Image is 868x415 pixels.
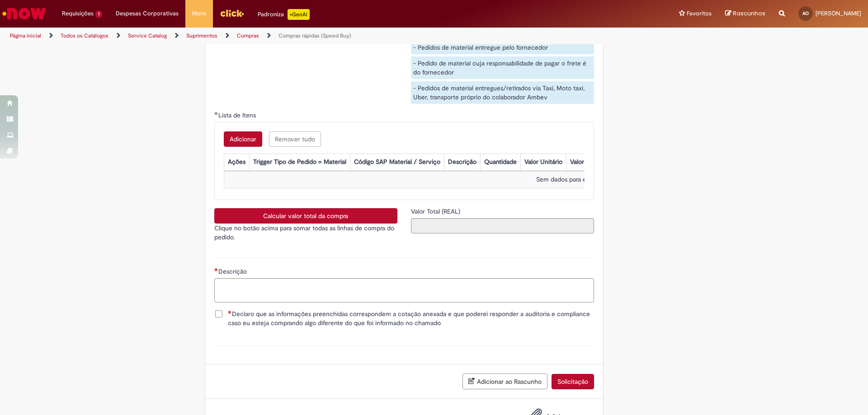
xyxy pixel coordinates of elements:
[350,154,444,171] th: Código SAP Material / Serviço
[62,9,94,18] span: Requisições
[258,9,310,20] div: Padroniza
[552,374,594,389] button: Solicitação
[687,9,712,18] span: Favoritos
[411,218,594,233] input: Valor Total (REAL)
[411,81,594,104] div: - Pedidos de material entregues/retirados via Taxi, Moto taxi, Uber, transporte próprio do colabo...
[214,224,397,242] p: Clique no botão acima para somar todas as linhas de compra do pedido.
[802,10,809,16] span: AO
[816,9,861,17] span: [PERSON_NAME]
[95,10,102,18] span: 1
[278,32,351,39] a: Compras rápidas (Speed Buy)
[220,6,244,20] img: click_logo_yellow_360x200.png
[61,32,108,39] a: Todos os Catálogos
[444,154,480,171] th: Descrição
[411,41,594,54] div: - Pedidos de material entregue pelo fornecedor
[192,9,206,18] span: More
[411,207,462,215] span: Somente leitura - Valor Total (REAL)
[214,112,218,115] span: Obrigatório Preenchido
[218,267,249,275] span: Descrição
[214,208,397,224] button: Calcular valor total da compra
[7,28,572,44] ul: Trilhas de página
[224,154,249,171] th: Ações
[224,131,262,147] button: Add a row for Lista de Itens
[214,268,218,271] span: Necessários
[228,310,232,314] span: Necessários
[725,9,765,18] a: Rascunhos
[214,278,594,303] textarea: Descrição
[566,154,624,171] th: Valor Total Moeda
[237,32,259,39] a: Compras
[186,32,217,39] a: Suprimentos
[1,5,47,23] img: ServiceNow
[116,9,179,18] span: Despesas Corporativas
[228,309,594,327] span: Declaro que as informações preenchidas correspondem a cotação anexada e que poderei responder a a...
[520,154,566,171] th: Valor Unitário
[288,9,310,20] p: +GenAi
[480,154,520,171] th: Quantidade
[249,154,350,171] th: Trigger Tipo de Pedido = Material
[10,32,41,39] a: Página inicial
[128,32,167,39] a: Service Catalog
[733,9,765,18] span: Rascunhos
[462,373,547,389] button: Adicionar ao Rascunho
[218,111,258,119] span: Lista de Itens
[411,207,462,216] label: Somente leitura - Valor Total (REAL)
[411,56,594,79] div: - Pedido de material cuja responsabilidade de pagar o frete é do fornecedor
